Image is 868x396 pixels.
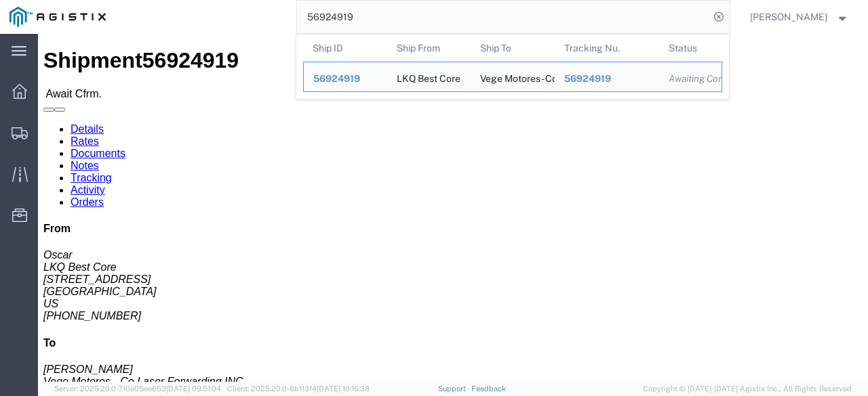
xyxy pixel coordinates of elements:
div: LKQ Best Core [396,62,460,91]
span: Client: 2025.20.0-8b113f4 [227,384,370,393]
th: Tracking Nu. [554,35,659,62]
span: 56924919 [564,73,610,84]
th: Status [659,35,722,62]
div: 56924919 [313,72,378,86]
div: Awaiting Confirmation [669,72,712,86]
span: [DATE] 10:16:38 [317,384,370,393]
img: logo [9,7,106,27]
span: [DATE] 09:51:04 [166,384,221,393]
div: 56924919 [564,72,650,86]
div: Vege Motores - Co Laser Forwarding INC. [480,62,545,91]
span: Copyright © [DATE]-[DATE] Agistix Inc., All Rights Reserved [643,383,852,395]
a: Support [438,384,472,393]
a: Feedback [471,384,506,393]
th: Ship ID [303,35,387,62]
input: Search for shipment number, reference number [297,1,709,33]
span: Jorge Hinojosa [750,9,827,24]
th: Ship From [387,35,471,62]
span: 56924919 [313,73,360,84]
table: Search Results [303,35,729,99]
span: Server: 2025.20.0-710e05ee653 [54,384,221,393]
th: Ship To [471,35,555,62]
button: [PERSON_NAME] [749,9,850,25]
iframe: FS Legacy Container [38,34,868,382]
